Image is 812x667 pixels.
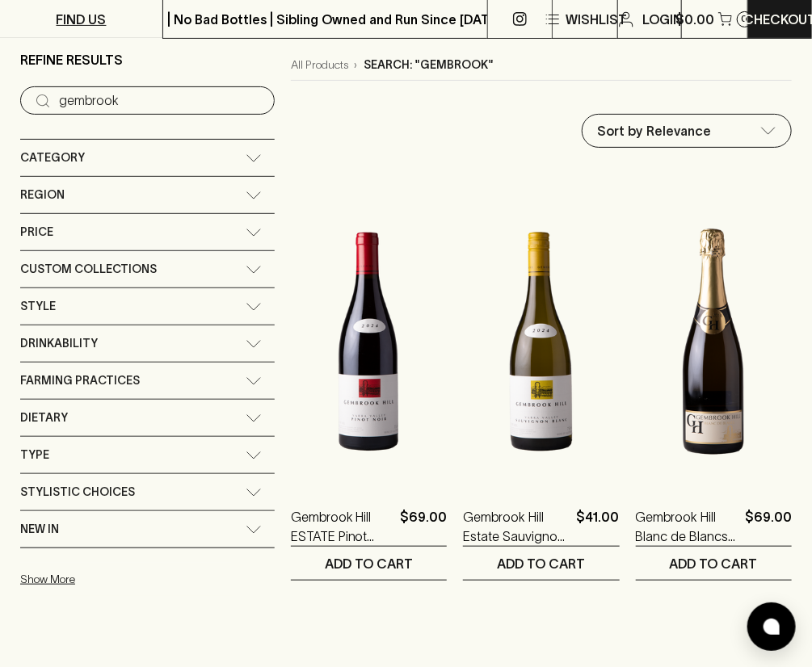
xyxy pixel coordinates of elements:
[497,554,585,573] p: ADD TO CART
[583,115,791,147] div: Sort by Relevance
[742,15,748,23] p: 0
[291,507,393,546] a: Gembrook Hill ESTATE Pinot Noir 2024
[20,563,232,596] button: Show More
[291,200,447,483] img: Gembrook Hill ESTATE Pinot Noir 2024
[20,50,123,69] p: Refine Results
[355,57,358,73] p: ›
[291,547,447,580] button: ADD TO CART
[20,185,65,205] span: Region
[20,148,85,168] span: Category
[636,507,738,546] a: Gembrook Hill Blanc de Blancs 2018
[745,507,792,546] p: $69.00
[20,288,275,325] div: Style
[642,10,683,29] p: Login
[325,554,413,573] p: ADD TO CART
[670,554,758,573] p: ADD TO CART
[20,408,68,428] span: Dietary
[636,200,792,483] img: Gembrook Hill Blanc de Blancs 2018
[20,296,56,317] span: Style
[463,547,619,580] button: ADD TO CART
[20,333,98,354] span: Drinkability
[597,121,711,141] p: Sort by Relevance
[20,222,53,242] span: Price
[57,10,107,29] p: FIND US
[566,10,627,29] p: Wishlist
[20,251,275,287] div: Custom Collections
[20,177,275,213] div: Region
[20,371,140,391] span: Farming Practices
[764,619,780,635] img: bubble-icon
[20,445,49,465] span: Type
[20,363,275,399] div: Farming Practices
[463,200,619,483] img: Gembrook Hill Estate Sauvignon Blanc 2024
[20,482,135,502] span: Stylistic Choices
[20,214,275,250] div: Price
[20,259,157,279] span: Custom Collections
[364,57,494,73] p: Search: "gembrook"
[291,57,348,73] a: All Products
[20,400,275,436] div: Dietary
[20,325,275,362] div: Drinkability
[676,10,715,29] p: $0.00
[20,474,275,510] div: Stylistic Choices
[59,88,262,114] input: Try “Pinot noir”
[20,437,275,473] div: Type
[636,547,792,580] button: ADD TO CART
[20,511,275,547] div: New In
[577,507,620,546] p: $41.00
[20,519,59,539] span: New In
[20,140,275,176] div: Category
[463,507,570,546] a: Gembrook Hill Estate Sauvignon Blanc 2024
[400,507,447,546] p: $69.00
